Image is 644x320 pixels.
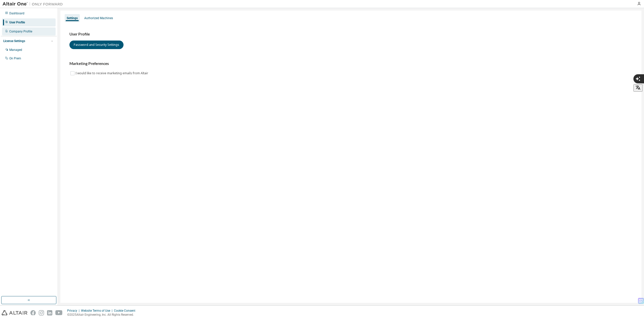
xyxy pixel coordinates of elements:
img: altair_logo.svg [2,310,27,315]
div: Website Terms of Use [81,309,114,313]
div: License Settings [3,39,25,43]
div: Cookie Consent [114,309,138,313]
div: Settings [67,16,78,20]
div: Authorized Machines [84,16,113,20]
img: facebook.svg [30,310,36,315]
button: Password and Security Settings [69,41,124,49]
p: © 2025 Altair Engineering, Inc. All Rights Reserved. [67,313,138,317]
img: youtube.svg [55,310,63,315]
h3: Marketing Preferences [69,61,632,66]
h3: User Profile [69,32,632,37]
div: User Profile [9,20,25,24]
label: I would like to receive marketing emails from Altair [75,70,149,76]
img: Altair One [3,2,65,7]
img: instagram.svg [39,310,44,315]
img: linkedin.svg [47,310,52,315]
div: On Prem [9,56,21,60]
div: Company Profile [9,29,32,33]
div: Managed [9,48,22,52]
div: Dashboard [9,11,24,15]
div: Privacy [67,309,81,313]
